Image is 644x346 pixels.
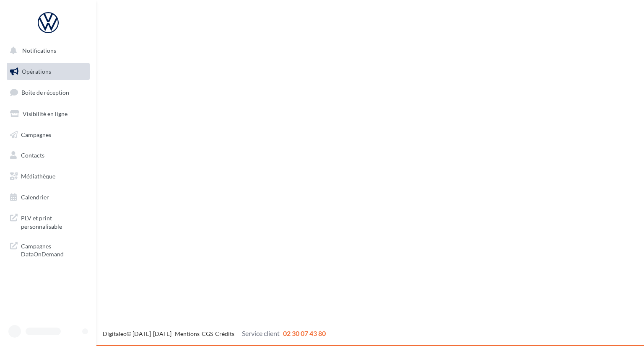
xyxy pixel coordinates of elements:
a: CGS [202,330,213,337]
a: Campagnes DataOnDemand [5,237,91,262]
span: Campagnes DataOnDemand [21,240,86,258]
span: PLV et print personnalisable [21,212,86,230]
a: PLV et print personnalisable [5,209,91,234]
span: Campagnes [21,131,51,138]
a: Mentions [175,330,200,337]
a: Campagnes [5,126,91,144]
button: Notifications [5,42,88,59]
span: Contacts [21,152,44,159]
a: Médiathèque [5,168,91,185]
a: Opérations [5,63,91,80]
span: Calendrier [21,194,49,201]
a: Contacts [5,147,91,164]
a: Visibilité en ligne [5,105,91,123]
a: Digitaleo [103,330,127,337]
span: Service client [242,329,280,337]
span: Boîte de réception [21,89,69,96]
a: Crédits [215,330,234,337]
span: 02 30 07 43 80 [283,329,326,337]
a: Boîte de réception [5,83,91,101]
span: Visibilité en ligne [23,110,68,117]
a: Calendrier [5,188,91,206]
span: Médiathèque [21,173,55,180]
span: Opérations [22,68,51,75]
span: Notifications [22,47,56,54]
span: © [DATE]-[DATE] - - - [103,330,326,337]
